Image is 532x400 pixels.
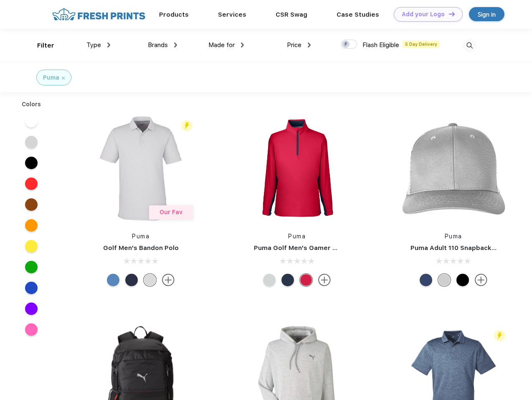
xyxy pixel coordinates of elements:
[86,41,101,49] span: Type
[132,233,149,240] a: Puma
[37,41,54,50] div: Filter
[125,274,138,286] div: Navy Blazer
[160,209,182,215] span: Our Fav
[208,41,235,49] span: Made for
[62,77,65,80] img: filter_cancel.svg
[241,42,244,47] img: dropdown.png
[449,12,455,16] img: DT
[463,39,476,52] img: desktop_search.svg
[308,42,311,47] img: dropdown.png
[276,11,307,18] a: CSR Swag
[494,330,505,341] img: flash_active_toggle.svg
[469,7,504,21] a: Sign in
[438,274,451,286] div: Quarry Brt Whit
[148,41,168,49] span: Brands
[475,274,487,286] img: more.svg
[362,41,399,49] span: Flash Eligible
[300,274,312,286] div: Ski Patrol
[403,40,440,48] span: 5 Day Delivery
[174,42,177,47] img: dropdown.png
[15,100,48,109] div: Colors
[107,42,110,47] img: dropdown.png
[478,10,496,19] div: Sign in
[287,41,301,49] span: Price
[162,274,175,286] img: more.svg
[103,244,179,252] a: Golf Men's Bandon Polo
[144,274,156,286] div: High Rise
[402,11,445,18] div: Add your Logo
[398,113,509,224] img: func=resize&h=266
[241,113,352,224] img: func=resize&h=266
[288,233,306,240] a: Puma
[218,11,246,18] a: Services
[281,274,294,286] div: Navy Blazer
[159,11,189,18] a: Products
[456,274,469,286] div: Pma Blk Pma Blk
[181,120,193,131] img: flash_active_toggle.svg
[107,274,119,286] div: Lake Blue
[85,113,196,224] img: func=resize&h=266
[420,274,432,286] div: Peacoat with Qut Shd
[318,274,331,286] img: more.svg
[254,244,386,252] a: Puma Golf Men's Gamer Golf Quarter-Zip
[445,233,462,240] a: Puma
[50,7,148,22] img: fo%20logo%202.webp
[263,274,276,286] div: High Rise
[43,73,59,82] div: Puma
